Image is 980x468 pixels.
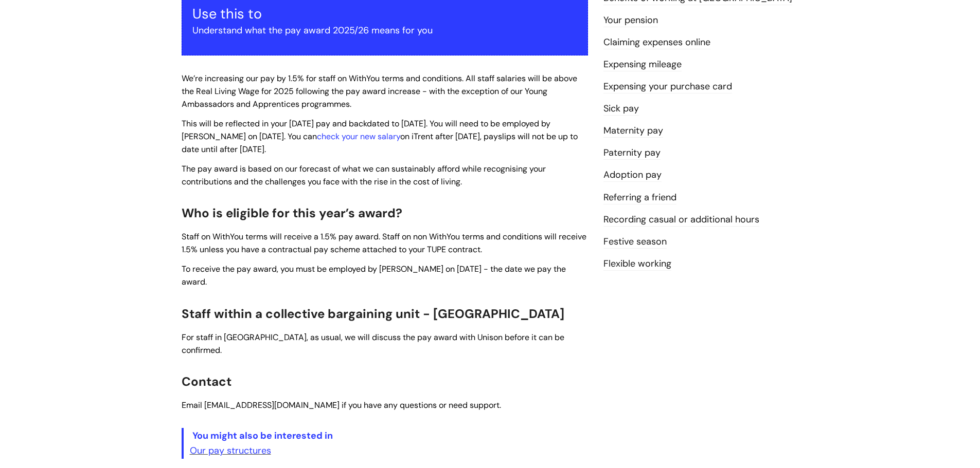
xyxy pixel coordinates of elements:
[182,231,586,255] span: Staff on WithYou terms will receive a 1.5% pay award. Staff on non WithYou terms and conditions w...
[182,373,231,389] span: Contact
[603,36,710,49] a: Claiming expenses online
[603,80,732,93] a: Expensing your purchase card
[182,264,566,287] span: To receive the pay award, you must be employed by [PERSON_NAME] on [DATE] - the date we pay the a...
[603,191,676,204] a: Referring a friend
[182,400,501,410] span: Email [EMAIL_ADDRESS][DOMAIN_NAME] if you have any questions or need support.
[182,205,402,221] span: Who is eligible for this year’s award?
[603,14,658,27] a: Your pension
[603,146,661,160] a: Paternity pay
[603,124,663,138] a: Maternity pay
[182,306,564,322] span: Staff within a collective bargaining unit - [GEOGRAPHIC_DATA]
[603,102,639,116] a: Sick pay
[182,118,578,155] span: This will be reflected in your [DATE] pay and backdated to [DATE]. You will need to be employed b...
[192,429,333,442] span: You might also be interested in
[182,163,546,187] span: The pay award is based on our forecast of what we can sustainably afford while recognising your c...
[603,169,662,182] a: Adoption pay
[182,332,564,355] span: For staff in [GEOGRAPHIC_DATA], as usual, we will discuss the pay award with Unison before it can...
[603,58,682,71] a: Expensing mileage
[190,444,271,457] a: Our pay structures
[603,213,759,227] a: Recording casual or additional hours
[603,257,671,271] a: Flexible working
[192,6,577,22] h3: Use this to
[317,131,400,142] a: check your new salary
[603,235,667,249] a: Festive season
[192,22,577,39] p: Understand what the pay award 2025/26 means for you
[182,73,577,109] span: We’re increasing our pay by 1.5% for staff on WithYou terms and conditions. All staff salaries wi...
